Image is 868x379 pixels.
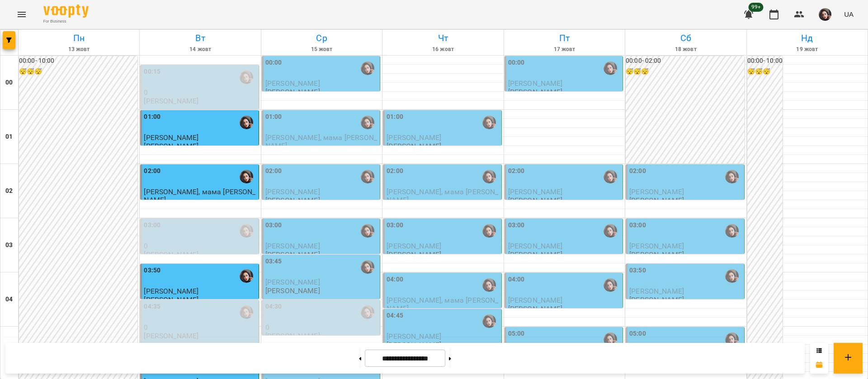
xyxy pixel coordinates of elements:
[604,278,617,292] img: Гусак Олена Армаїсівна \МА укр .рос\ШЧ укр .рос\\ https://us06web.zoom.us/j/83079612343
[747,67,783,77] h6: 😴😴😴
[508,187,563,196] span: [PERSON_NAME]
[629,296,684,304] p: [PERSON_NAME]
[508,296,563,304] span: [PERSON_NAME]
[748,45,866,54] h6: 19 жовт
[11,4,33,25] button: Menu
[240,170,253,183] div: Гусак Олена Армаїсівна \МА укр .рос\ШЧ укр .рос\\ https://us06web.zoom.us/j/83079612343
[361,305,374,319] img: Гусак Олена Армаїсівна \МА укр .рос\ШЧ укр .рос\\ https://us06web.zoom.us/j/83079612343
[629,242,684,250] span: [PERSON_NAME]
[263,45,381,54] h6: 15 жовт
[265,133,377,150] span: [PERSON_NAME], мама [PERSON_NAME]
[508,275,525,285] label: 04:00
[144,323,256,331] p: 0
[604,224,617,238] img: Гусак Олена Армаїсівна \МА укр .рос\ШЧ укр .рос\\ https://us06web.zoom.us/j/83079612343
[482,224,496,238] img: Гусак Олена Армаїсівна \МА укр .рос\ШЧ укр .рос\\ https://us06web.zoom.us/j/83079612343
[629,197,684,204] p: [PERSON_NAME]
[5,186,13,196] h6: 02
[725,332,739,346] img: Гусак Олена Армаїсівна \МА укр .рос\ШЧ укр .рос\\ https://us06web.zoom.us/j/83079612343
[844,9,854,19] span: UA
[265,323,378,331] p: 0
[387,296,498,312] span: [PERSON_NAME], мама [PERSON_NAME]
[265,187,320,196] span: [PERSON_NAME]
[43,19,89,24] span: For Business
[629,166,646,176] label: 02:00
[361,260,374,274] img: Гусак Олена Армаїсівна \МА укр .рос\ШЧ укр .рос\\ https://us06web.zoom.us/j/83079612343
[263,31,381,45] h6: Ср
[144,242,256,250] p: 0
[265,287,320,295] p: [PERSON_NAME]
[361,61,374,75] div: Гусак Олена Армаїсівна \МА укр .рос\ШЧ укр .рос\\ https://us06web.zoom.us/j/83079612343
[505,31,623,45] h6: Пт
[604,332,617,346] img: Гусак Олена Армаїсівна \МА укр .рос\ШЧ укр .рос\\ https://us06web.zoom.us/j/83079612343
[508,251,563,258] p: [PERSON_NAME]
[361,224,374,238] div: Гусак Олена Армаїсівна \МА укр .рос\ШЧ укр .рос\\ https://us06web.zoom.us/j/83079612343
[265,302,282,312] label: 04:30
[387,311,403,321] label: 04:45
[141,45,259,54] h6: 14 жовт
[144,266,160,276] label: 03:50
[20,45,138,54] h6: 13 жовт
[387,142,441,150] p: [PERSON_NAME]
[725,170,739,183] img: Гусак Олена Армаїсівна \МА укр .рос\ШЧ укр .рос\\ https://us06web.zoom.us/j/83079612343
[265,278,320,286] span: [PERSON_NAME]
[265,166,282,176] label: 02:00
[265,242,320,250] span: [PERSON_NAME]
[508,305,563,313] p: [PERSON_NAME]
[482,314,496,328] img: Гусак Олена Армаїсівна \МА укр .рос\ШЧ укр .рос\\ https://us06web.zoom.us/j/83079612343
[508,58,525,68] label: 00:00
[5,78,13,88] h6: 00
[749,3,764,12] span: 99+
[747,56,783,66] h6: 00:00 - 10:00
[144,296,198,304] p: [PERSON_NAME]
[482,170,496,183] img: Гусак Олена Армаїсівна \МА укр .рос\ШЧ укр .рос\\ https://us06web.zoom.us/j/83079612343
[387,112,403,122] label: 01:00
[240,224,253,238] img: Гусак Олена Армаїсівна \МА укр .рос\ШЧ укр .рос\\ https://us06web.zoom.us/j/83079612343
[629,287,684,295] span: [PERSON_NAME]
[144,332,198,340] p: [PERSON_NAME]
[5,132,13,142] h6: 01
[387,332,441,341] span: [PERSON_NAME]
[482,116,496,129] div: Гусак Олена Армаїсівна \МА укр .рос\ШЧ укр .рос\\ https://us06web.zoom.us/j/83079612343
[240,305,253,319] div: Гусак Олена Армаїсівна \МА укр .рос\ШЧ укр .рос\\ https://us06web.zoom.us/j/83079612343
[604,170,617,183] img: Гусак Олена Армаїсівна \МА укр .рос\ШЧ укр .рос\\ https://us06web.zoom.us/j/83079612343
[725,269,739,283] img: Гусак Олена Армаїсівна \МА укр .рос\ШЧ укр .рос\\ https://us06web.zoom.us/j/83079612343
[387,242,441,250] span: [PERSON_NAME]
[629,251,684,258] p: [PERSON_NAME]
[265,197,320,204] p: [PERSON_NAME]
[240,70,253,84] img: Гусак Олена Армаїсівна \МА укр .рос\ШЧ укр .рос\\ https://us06web.zoom.us/j/83079612343
[265,58,282,68] label: 00:00
[508,197,563,204] p: [PERSON_NAME]
[626,56,744,66] h6: 00:00 - 02:00
[361,170,374,183] img: Гусак Олена Армаїсівна \МА укр .рос\ШЧ укр .рос\\ https://us06web.zoom.us/j/83079612343
[240,269,253,283] img: Гусак Олена Армаїсівна \МА укр .рос\ШЧ укр .рос\\ https://us06web.zoom.us/j/83079612343
[387,166,403,176] label: 02:00
[141,31,259,45] h6: Вт
[748,31,866,45] h6: Нд
[627,45,745,54] h6: 18 жовт
[725,224,739,238] div: Гусак Олена Армаїсівна \МА укр .рос\ШЧ укр .рос\\ https://us06web.zoom.us/j/83079612343
[387,251,441,258] p: [PERSON_NAME]
[629,220,646,230] label: 03:00
[508,329,525,339] label: 05:00
[144,220,160,230] label: 03:00
[265,79,320,88] span: [PERSON_NAME]
[361,116,374,129] img: Гусак Олена Армаїсівна \МА укр .рос\ШЧ укр .рос\\ https://us06web.zoom.us/j/83079612343
[629,187,684,196] span: [PERSON_NAME]
[627,31,745,45] h6: Сб
[19,67,137,77] h6: 😴😴😴
[384,31,502,45] h6: Чт
[240,116,253,129] img: Гусак Олена Армаїсівна \МА укр .рос\ШЧ укр .рос\\ https://us06web.zoom.us/j/83079612343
